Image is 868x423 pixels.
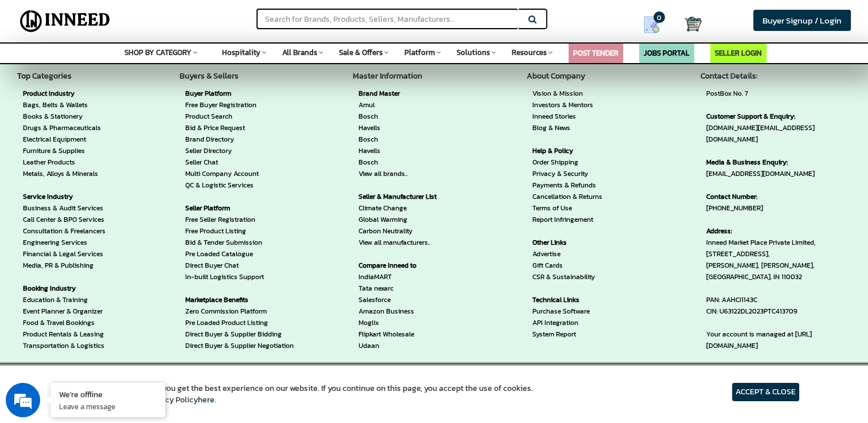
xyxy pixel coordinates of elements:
[404,47,435,58] span: Platform
[527,70,608,82] strong: About Company
[23,294,106,305] a: Education & Training
[457,47,490,58] span: Solutions
[532,156,602,168] a: Order Shipping
[532,271,602,283] a: CSR & Sustainability
[706,156,857,168] strong: Media & Business Enquiry:
[359,271,456,283] a: IndiaMART
[359,168,456,179] a: View all brands..
[185,237,294,248] a: Bid & Tender Submission
[532,317,602,328] a: API Integration
[359,122,456,134] a: Havells
[185,134,294,145] a: Brand Directory
[532,99,602,111] a: Investors & Mentors
[347,52,467,363] div: BRANDS & MANUFACTURERS
[185,317,294,328] a: Pre Loaded Product Listing
[23,328,106,340] a: Product Rentals & Leasing
[15,7,115,36] img: Inneed.Market
[359,260,456,271] strong: Compare Inneed to
[359,156,456,168] a: Bosch
[532,88,602,99] a: Vision & Mission
[60,64,193,79] div: Leave a message
[6,292,219,332] textarea: Type your message and click 'Submit'
[185,214,294,225] a: Free Seller Registration
[79,280,87,287] img: salesiqlogo_leal7QplfZFryJ6FIlVepeu7OftD7mt8q6exU6-34PB8prfIgodN67KcxXM9Y7JQ_.png
[532,237,602,248] strong: Other Links
[23,248,106,260] a: Financial & Legal Services
[185,260,294,271] a: Direct Buyer Chat
[359,283,456,294] a: Tata nexarc
[185,145,294,156] a: Seller Directory
[359,237,456,248] a: View all manufacturers..
[23,122,106,134] a: Drugs & Pharmaceuticals
[59,401,157,412] p: Leave a message
[359,99,456,111] a: Amul
[256,9,518,29] input: Search for Brands, Products, Sellers, Manufacturers...
[185,99,294,111] a: Free Buyer Registration
[644,48,690,58] a: JOBS PORTAL
[706,191,857,202] strong: Contact Number:
[643,16,660,33] img: Show My Quotes
[23,317,106,328] a: Food & Travel Bookings
[359,214,456,225] a: Global Warming
[185,168,294,179] a: Multi Company Account
[706,88,857,99] span: PostBox No. 7
[532,248,602,260] a: Advertise
[706,191,857,214] span: [PHONE_NUMBER]
[532,260,602,271] a: Gift Cards
[23,237,106,248] a: Engineering Services
[359,340,456,351] a: Udaan
[23,134,106,145] a: Electrical Equipment
[753,10,851,31] a: Buyer Signup / Login
[532,168,602,179] a: Privacy & Security
[185,122,294,134] a: Bid & Price Request
[532,328,602,340] a: System Report
[59,389,157,399] div: We're offline
[694,52,868,363] div: CONTACT US - [GEOGRAPHIC_DATA]
[185,271,294,283] a: In-built Logistics Support
[185,328,294,340] a: Direct Buyer & Supplier Bidding
[185,202,294,214] strong: Seller Platform
[185,179,294,191] a: QC & Logistic Services
[359,191,456,202] strong: Seller & Manufacturer List
[188,6,216,33] div: Minimize live chat window
[23,111,106,122] a: Books & Stationery
[168,332,208,348] em: Submit
[732,383,799,401] article: ACCEPT & CLOSE
[185,248,294,260] a: Pre Loaded Catalogue
[359,294,456,305] a: Salesforce
[185,156,294,168] a: Seller Chat
[653,11,665,23] span: 0
[23,168,106,179] a: Metals, Alloys & Minerals
[198,394,215,406] a: here
[222,47,260,58] span: Hospitality
[90,280,146,288] em: Driven by SalesIQ
[512,47,547,58] span: Resources
[185,340,294,351] a: Direct Buyer & Supplier Negotiation
[359,111,456,122] a: Bosch
[23,225,106,237] a: Consultation & Freelancers
[174,52,305,363] div: FREE MARKETPLACE
[185,88,294,99] strong: Buyer Platform
[359,134,456,145] a: Bosch
[23,156,106,168] a: Leather Products
[359,145,456,156] a: Havells
[69,383,533,406] article: We use cookies to ensure you get the best experience on our website. If you continue on this page...
[23,99,106,111] a: Bags, Belts & Wallets
[23,305,106,317] a: Event Planner & Organizer
[185,225,294,237] a: Free Product Listing
[20,69,48,75] img: logo_Zg8I0qSkbAqR2WFHt3p6CTuqpyXMFPubPcD2OT02zFN43Cy9FUNNG3NEPhM_Q1qe_.png
[532,111,602,122] a: Inneed Stories
[532,191,602,202] a: Cancellation & Returns
[359,202,456,214] a: Climate Change
[24,134,200,250] span: We are offline. Please leave us a message.
[23,214,106,225] a: Call Center & BPO Services
[706,225,857,351] span: Inneed Market Place Private Limited, [STREET_ADDRESS], [PERSON_NAME], [PERSON_NAME], [GEOGRAPHIC_...
[532,122,602,134] a: Blog & News
[700,70,862,82] strong: Contact Details:
[353,70,461,82] strong: Master Information
[706,156,857,179] span: [EMAIL_ADDRESS][DOMAIN_NAME]
[715,48,762,58] a: SELLER LOGIN
[23,260,106,271] a: Media, PR & Publishing
[185,305,294,317] a: Zero Commission Platform
[684,11,693,37] a: Cart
